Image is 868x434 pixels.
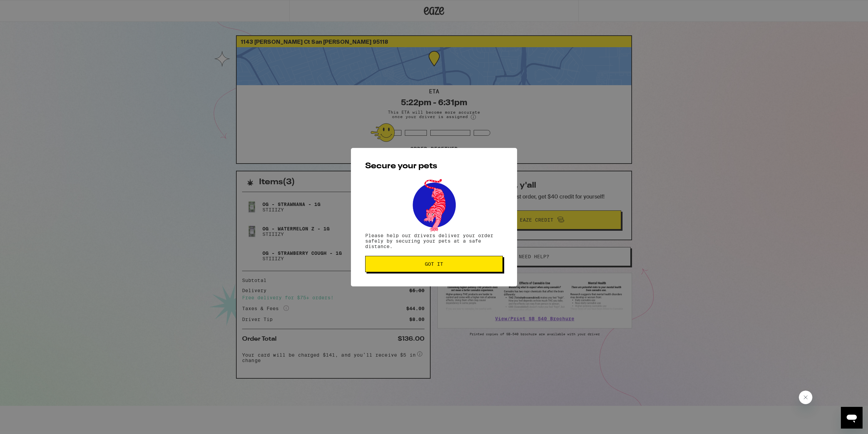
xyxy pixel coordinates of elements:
[425,262,443,266] span: Got it
[841,407,863,429] iframe: Button to launch messaging window
[365,162,503,170] h2: Secure your pets
[365,233,503,249] p: Please help our drivers deliver your order safely by securing your pets at a safe distance.
[799,391,812,404] iframe: Close message
[4,5,49,10] span: Hi. Need any help?
[406,177,462,233] img: pets
[365,256,503,272] button: Got it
